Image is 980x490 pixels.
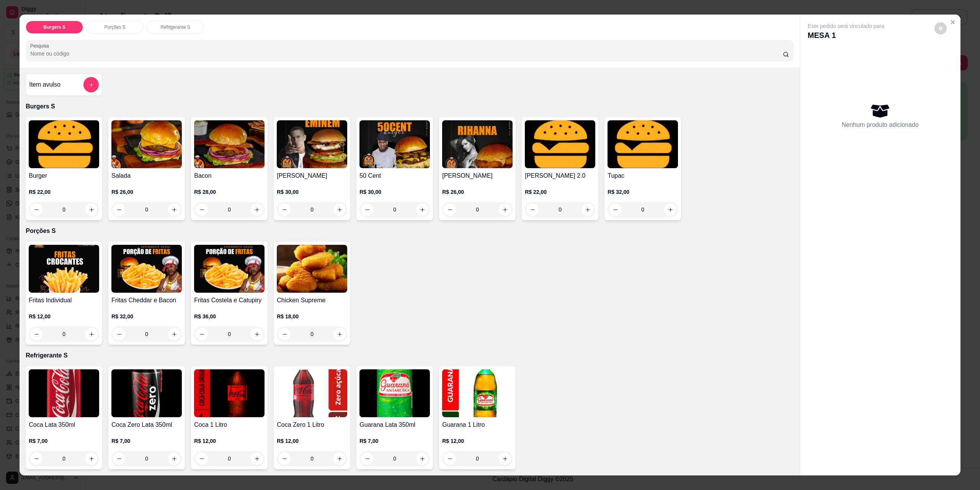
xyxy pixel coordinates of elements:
[111,437,182,445] p: R$ 7,00
[29,171,99,180] h4: Burger
[333,452,346,465] button: increase-product-quantity
[947,16,959,28] button: Close
[105,24,126,30] p: Porções S
[194,171,265,180] h4: Bacon
[416,452,428,465] button: increase-product-quantity
[525,171,595,180] h4: [PERSON_NAME] 2.0
[29,313,99,320] p: R$ 12,00
[359,120,430,168] img: product-image
[361,452,373,465] button: decrease-product-quantity
[442,171,513,180] h4: [PERSON_NAME]
[113,452,125,465] button: decrease-product-quantity
[83,77,99,92] button: add-separate-item
[934,22,947,34] button: decrease-product-quantity
[525,188,595,196] p: R$ 22,00
[29,437,99,445] p: R$ 7,00
[277,245,347,293] img: product-image
[30,50,783,57] input: Pesquisa
[194,296,265,305] h4: Fritas Costela e Catupiry
[26,226,794,236] p: Porções S
[85,452,98,465] button: increase-product-quantity
[30,452,42,465] button: decrease-product-quantity
[842,120,919,129] p: Nenhum produto adicionado
[359,420,430,429] h4: Guarana Lata 350ml
[277,420,347,429] h4: Coca Zero 1 Litro
[442,369,513,417] img: product-image
[26,102,794,111] p: Burgers S
[442,120,513,168] img: product-image
[111,420,182,429] h4: Coca Zero Lata 350ml
[277,296,347,305] h4: Chicken Supreme
[359,171,430,180] h4: 50 Cent
[44,24,65,30] p: Burgers S
[111,120,182,168] img: product-image
[194,437,265,445] p: R$ 12,00
[111,313,182,320] p: R$ 32,00
[29,120,99,168] img: product-image
[359,188,430,196] p: R$ 30,00
[111,369,182,417] img: product-image
[111,171,182,180] h4: Salada
[277,188,347,196] p: R$ 30,00
[194,188,265,196] p: R$ 28,00
[525,120,595,168] img: product-image
[194,313,265,320] p: R$ 36,00
[608,171,678,180] h4: Tupac
[608,188,678,196] p: R$ 32,00
[277,171,347,180] h4: [PERSON_NAME]
[277,369,347,417] img: product-image
[808,22,884,30] p: Este pedido será vinculado para
[29,369,99,417] img: product-image
[194,369,265,417] img: product-image
[442,437,513,445] p: R$ 12,00
[442,420,513,429] h4: Guarana 1 Litro
[161,24,190,30] p: Refrigerante S
[194,120,265,168] img: product-image
[29,296,99,305] h4: Fritas Individual
[608,120,678,168] img: product-image
[29,80,60,89] h4: Item avulso
[30,43,52,49] label: Pesquisa
[196,452,208,465] button: decrease-product-quantity
[359,437,430,445] p: R$ 7,00
[277,313,347,320] p: R$ 18,00
[442,188,513,196] p: R$ 26,00
[277,437,347,445] p: R$ 12,00
[278,452,291,465] button: decrease-product-quantity
[29,420,99,429] h4: Coca Lata 350ml
[111,188,182,196] p: R$ 26,00
[277,120,347,168] img: product-image
[111,296,182,305] h4: Fritas Cheddar e Bacon
[29,245,99,293] img: product-image
[444,452,456,465] button: decrease-product-quantity
[29,188,99,196] p: R$ 22,00
[26,351,794,360] p: Refrigerante S
[499,452,511,465] button: increase-product-quantity
[194,420,265,429] h4: Coca 1 Litro
[168,452,180,465] button: increase-product-quantity
[251,452,263,465] button: increase-product-quantity
[111,245,182,293] img: product-image
[359,369,430,417] img: product-image
[808,30,884,41] p: MESA 1
[194,245,265,293] img: product-image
